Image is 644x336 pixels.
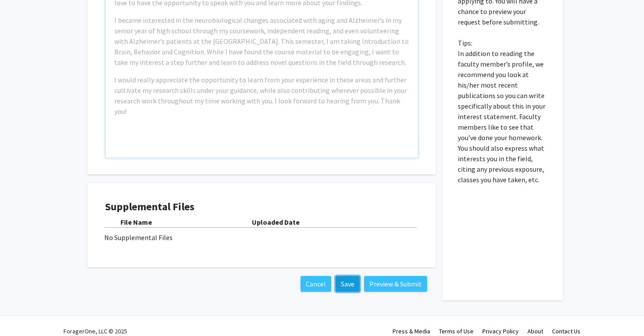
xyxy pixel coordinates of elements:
[114,15,409,67] p: I became interested in the neurobiological changes associated with aging and Alzheimer’s in my se...
[120,218,152,226] b: File Name
[336,276,360,292] button: Save
[7,297,37,329] iframe: Chat
[301,276,331,292] button: Cancel
[439,327,474,335] a: Terms of Use
[552,327,580,335] a: Contact Us
[104,232,419,243] div: No Supplemental Files
[527,327,543,335] a: About
[482,327,519,335] a: Privacy Policy
[252,218,300,226] b: Uploaded Date
[393,327,430,335] a: Press & Media
[105,201,418,213] h4: Supplemental Files
[114,74,409,117] p: I would really appreciate the opportunity to learn from your experience in these areas and furthe...
[364,276,427,292] button: Preview & Submit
